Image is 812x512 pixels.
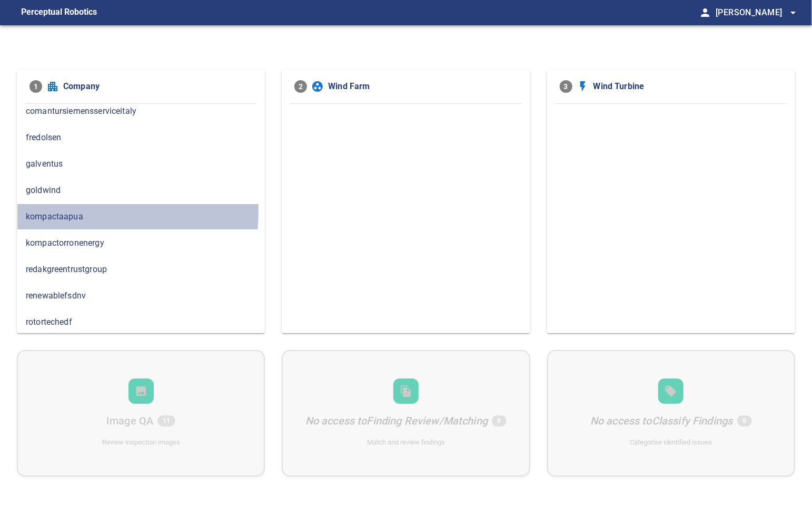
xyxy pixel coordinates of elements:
[63,80,252,93] span: Company
[716,5,799,20] span: [PERSON_NAME]
[21,4,97,21] figcaption: Perceptual Robotics
[29,80,42,93] span: 1
[787,6,799,19] span: arrow_drop_down
[17,309,265,335] div: rotortechedf
[17,98,265,124] div: comantursiemensserviceitaly
[699,6,711,19] span: person
[26,158,256,170] span: galventus
[17,230,265,256] div: kompactorronenergy
[328,80,517,93] span: Wind Farm
[17,283,265,309] div: renewablefsdnv
[17,177,265,204] div: goldwind
[294,80,307,93] span: 2
[17,151,265,177] div: galventus
[17,124,265,151] div: fredolsen
[26,105,256,118] span: comantursiemensserviceitaly
[26,237,256,249] span: kompactorronenergy
[26,316,256,329] span: rotortechedf
[26,184,256,197] span: goldwind
[560,80,572,93] span: 3
[17,256,265,283] div: redakgreentrustgroup
[593,80,783,93] span: Wind Turbine
[711,2,799,23] button: [PERSON_NAME]
[26,210,256,223] span: kompactaapua
[26,131,256,144] span: fredolsen
[26,289,256,302] span: renewablefsdnv
[26,263,256,276] span: redakgreentrustgroup
[17,204,265,230] div: kompactaapua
